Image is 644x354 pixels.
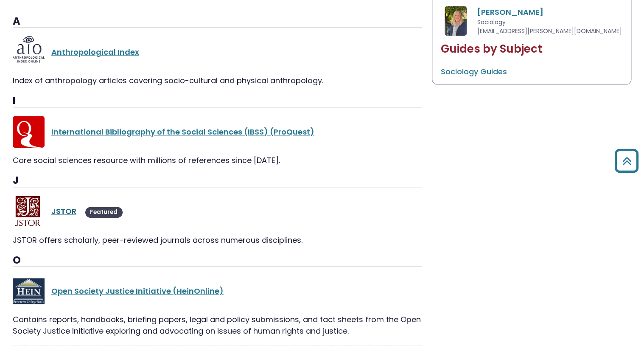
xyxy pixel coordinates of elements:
h2: Guides by Subject [441,42,622,56]
span: Featured [85,207,123,218]
span: [EMAIL_ADDRESS][PERSON_NAME][DOMAIN_NAME] [477,27,622,35]
div: Core social sciences resource with millions of references since [DATE]. [13,155,422,166]
h3: O [13,254,422,267]
span: Sociology [477,18,506,26]
h3: A [13,15,422,28]
a: Back to Top [611,153,642,169]
p: Contains reports, handbooks, briefing papers, legal and policy submissions, and fact sheets from ... [13,314,422,337]
a: [PERSON_NAME] [477,7,543,17]
div: Index of anthropology articles covering socio-cultural and physical anthropology. [13,75,422,86]
div: JSTOR offers scholarly, peer-reviewed journals across numerous disciplines. [13,234,422,246]
a: Anthropological Index [51,47,139,57]
a: Sociology Guides [441,66,507,77]
a: International Bibliography of the Social Sciences (IBSS) (ProQuest) [51,126,314,137]
a: JSTOR [51,206,76,216]
img: Gina Kendig Bolger [445,6,467,36]
h3: J [13,174,422,187]
a: Open Society Justice Initiative (HeinOnline) [51,286,224,296]
h3: I [13,95,422,107]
